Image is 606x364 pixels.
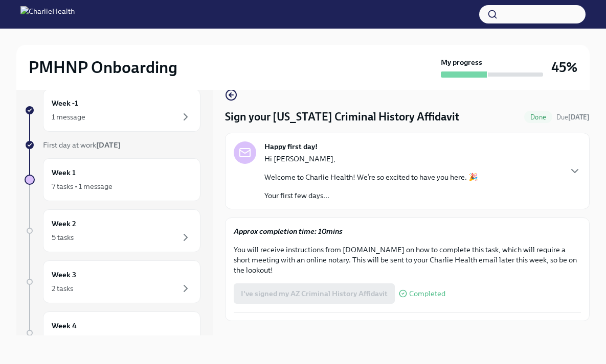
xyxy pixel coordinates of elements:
a: First day at work[DATE] [25,140,200,150]
h6: Week 4 [52,320,77,331]
div: 2 tasks [52,283,73,294]
span: September 26th, 2025 08:00 [556,112,590,122]
a: Week -11 message [25,89,200,132]
a: Week 17 tasks • 1 message [25,158,200,201]
strong: [DATE] [568,113,590,121]
strong: [DATE] [96,140,121,150]
strong: My progress [441,57,482,67]
a: Week 25 tasks [25,209,200,252]
h6: Week -1 [52,98,78,109]
span: Completed [409,290,445,298]
a: Week 41 task [25,311,200,354]
span: First day at work [43,140,121,150]
div: 7 tasks • 1 message [52,181,113,191]
p: You will receive instructions from [DOMAIN_NAME] on how to complete this task, which will require... [234,245,581,275]
span: Due [556,113,590,121]
div: 1 message [52,112,85,122]
h3: 45% [551,58,577,77]
h2: PMHNP Onboarding [29,57,177,78]
a: Week 32 tasks [25,260,200,303]
div: 1 task [52,334,70,345]
p: Your first few days... [264,190,478,201]
span: Done [524,113,552,121]
div: 5 tasks [52,232,74,242]
p: Welcome to Charlie Health! We’re so excited to have you here. 🎉 [264,172,478,182]
h6: Week 3 [52,269,76,280]
h6: Week 2 [52,218,76,229]
h4: Sign your [US_STATE] Criminal History Affidavit [225,109,459,125]
strong: Approx completion time: 10mins [234,227,343,236]
strong: Happy first day! [264,141,318,152]
p: Hi [PERSON_NAME], [264,154,478,164]
h6: Week 1 [52,167,76,178]
img: CharlieHealth [20,6,75,22]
